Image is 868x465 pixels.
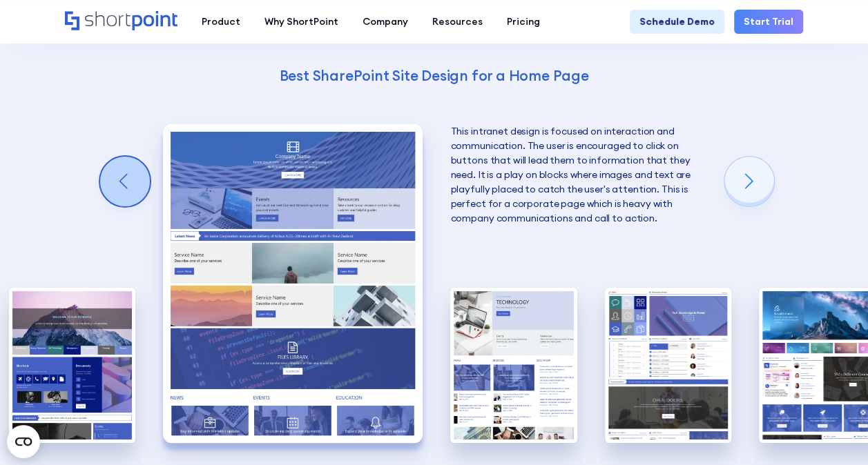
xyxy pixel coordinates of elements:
a: Company [351,10,421,34]
div: 3 / 5 [450,288,577,443]
div: 2 / 5 [163,124,423,443]
iframe: Chat Widget [799,399,868,465]
img: Best SharePoint Designs [450,288,577,443]
a: Product [190,10,253,34]
p: This intranet design is focused on interaction and communication. The user is encouraged to click... [450,124,710,226]
a: Home [65,11,177,32]
a: Start Trial [734,10,803,34]
img: Best SharePoint Intranet Examples [605,288,731,443]
div: Product [202,14,240,29]
div: Next slide [724,157,774,206]
img: Best SharePoint Intranet Sites [163,124,423,443]
div: Why ShortPoint [264,14,338,29]
a: Schedule Demo [630,10,724,34]
div: 4 / 5 [605,288,731,443]
h4: Best SharePoint Site Design for a Home Page [162,66,706,85]
a: Resources [421,10,495,34]
button: Open CMP widget [7,425,40,458]
a: Pricing [495,10,552,34]
div: 1 / 5 [9,288,135,443]
div: Company [363,14,408,29]
div: Pricing [507,14,540,29]
div: Previous slide [100,157,150,206]
img: Best SharePoint Site Designs [9,288,135,443]
a: Why ShortPoint [253,10,351,34]
div: Resources [432,14,483,29]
